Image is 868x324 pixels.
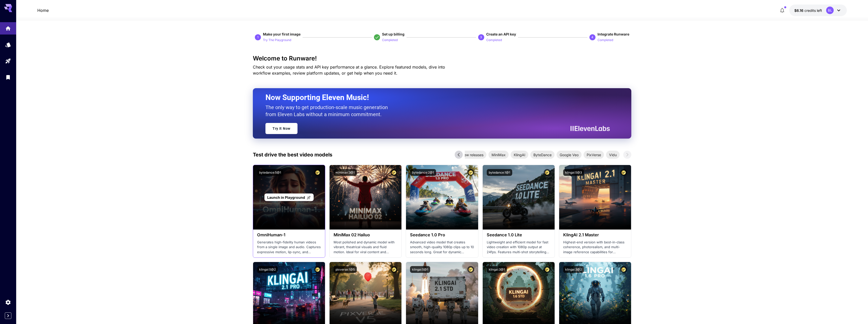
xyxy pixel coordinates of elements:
[804,8,822,13] span: credits left
[563,233,627,237] h3: KlingAI 2.1 Master
[263,38,291,43] p: Try The Playground
[458,151,486,159] div: New releases
[563,169,584,176] button: klingai:5@3
[5,58,11,64] div: Playground
[489,151,509,159] div: MiniMax
[598,32,629,36] span: Integrate Runware
[458,152,486,157] span: New releases
[487,240,551,255] p: Lightweight and efficient model for fast video creation with 1080p output at 24fps. Features mult...
[265,123,297,134] a: Try It Now
[410,233,474,237] h3: Seedance 1.0 Pro
[584,151,604,159] div: PixVerse
[486,38,502,43] p: Completed
[253,64,445,76] span: Check out your usage stats and API key performance at a glance. Explore featured models, dive int...
[5,312,11,319] button: Expand sidebar
[265,93,606,102] h2: Now Supporting Eleven Music!
[598,38,613,43] p: Completed
[486,32,516,36] span: Create an API key
[382,32,404,36] span: Set up billing
[334,233,397,237] h3: MiniMax 02 Hailuo
[794,8,804,13] span: $6.16
[530,151,555,159] div: ByteDance
[265,104,392,118] p: The only way to get production-scale music generation from Eleven Labs without a minimum commitment.
[267,195,305,200] span: Launch in Playground
[511,151,528,159] div: KlingAI
[253,151,332,158] p: Test drive the best video models
[467,266,474,273] button: Certified Model – Vetted for best performance and includes a commercial license.
[559,165,631,230] img: alt
[314,169,321,176] button: Certified Model – Vetted for best performance and includes a commercial license.
[257,169,283,176] button: bytedance:5@1
[37,7,49,13] nav: breadcrumb
[544,266,551,273] button: Certified Model – Vetted for best performance and includes a commercial license.
[5,24,11,30] div: Home
[330,165,401,230] img: alt
[530,152,555,157] span: ByteDance
[5,299,11,305] div: Settings
[480,35,482,40] p: 3
[563,240,627,255] p: Highest-end version with best-in-class coherence, photorealism, and multi-image reference capabil...
[606,152,620,157] span: Vidu
[263,37,291,43] button: Try The Playground
[487,233,551,237] h3: Seedance 1.0 Lite
[257,35,259,40] p: 1
[263,32,301,36] span: Make your first image
[410,169,436,176] button: bytedance:2@1
[391,266,397,273] button: Certified Model – Vetted for best performance and includes a commercial license.
[406,165,478,230] img: alt
[826,7,834,14] div: BL
[334,266,357,273] button: pixverse:1@5
[794,8,822,13] div: $6.16462
[489,152,509,157] span: MiniMax
[257,240,321,255] p: Generates high-fidelity human videos from a single image and audio. Captures expressive motion, l...
[511,152,528,157] span: KlingAI
[483,165,555,230] img: alt
[410,240,474,255] p: Advanced video model that creates smooth, high-quality 1080p clips up to 10 seconds long. Great f...
[5,74,11,80] div: Library
[410,266,430,273] button: klingai:5@1
[314,266,321,273] button: Certified Model – Vetted for best performance and includes a commercial license.
[467,169,474,176] button: Certified Model – Vetted for best performance and includes a commercial license.
[620,169,627,176] button: Certified Model – Vetted for best performance and includes a commercial license.
[334,240,397,255] p: Most polished and dynamic model with vibrant, theatrical visuals and fluid motion. Ideal for vira...
[5,42,11,48] div: Models
[334,169,357,176] button: minimax:3@1
[563,266,584,273] button: klingai:3@2
[584,152,604,157] span: PixVerse
[620,266,627,273] button: Certified Model – Vetted for best performance and includes a commercial license.
[382,38,398,43] p: Completed
[557,152,582,157] span: Google Veo
[37,7,49,13] a: Home
[382,37,398,43] button: Completed
[257,266,278,273] button: klingai:5@2
[486,37,502,43] button: Completed
[557,151,582,159] div: Google Veo
[606,151,620,159] div: Vidu
[789,5,847,16] button: $6.16462BL
[257,233,321,237] h3: OmniHuman‑1
[264,193,314,201] a: Launch in Playground
[598,37,613,43] button: Completed
[487,266,507,273] button: klingai:3@1
[253,55,631,62] h3: Welcome to Runware!
[544,169,551,176] button: Certified Model – Vetted for best performance and includes a commercial license.
[487,169,512,176] button: bytedance:1@1
[591,35,593,40] p: 4
[391,169,397,176] button: Certified Model – Vetted for best performance and includes a commercial license.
